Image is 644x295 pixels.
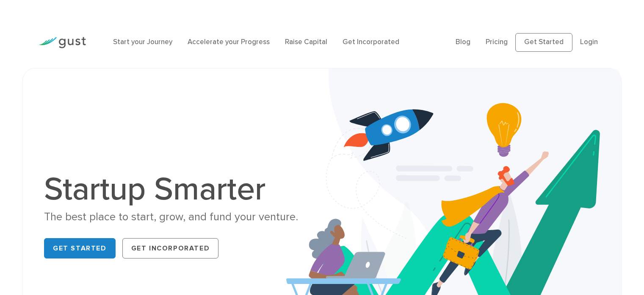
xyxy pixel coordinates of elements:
a: Get Incorporated [343,38,399,46]
a: Raise Capital [285,38,327,46]
h1: Startup Smarter [44,173,315,205]
a: Get Started [44,238,116,258]
a: Login [580,38,598,46]
a: Accelerate your Progress [188,38,270,46]
a: Blog [456,38,470,46]
img: Gust Logo [39,37,86,48]
a: Get Started [515,33,572,52]
a: Pricing [486,38,508,46]
div: The best place to start, grow, and fund your venture. [44,210,315,225]
a: Start your Journey [113,38,172,46]
a: Get Incorporated [122,238,219,258]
